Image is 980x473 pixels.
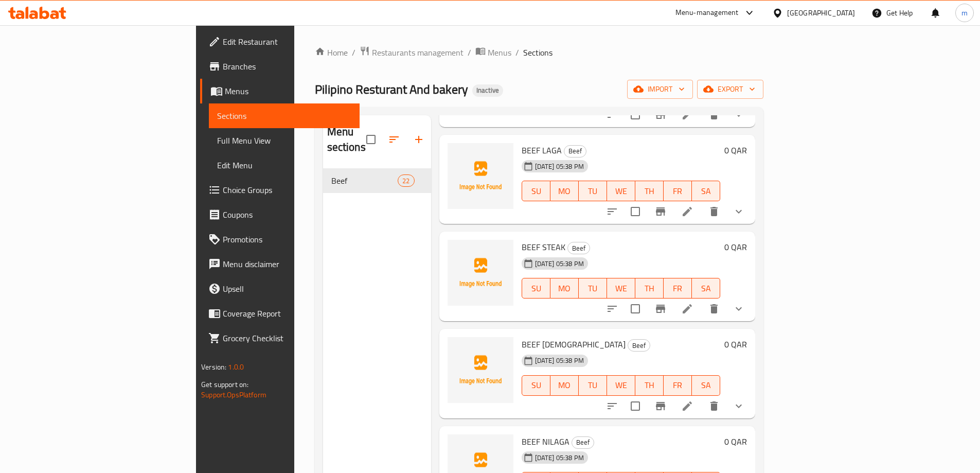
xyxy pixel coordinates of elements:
span: Select to update [625,298,646,320]
a: Grocery Checklist [200,326,360,351]
h6: 0 QAR [724,240,747,254]
span: Upsell [223,283,351,295]
span: m [961,7,968,19]
button: Add section [406,127,431,152]
span: [DATE] 05:38 PM [531,356,588,365]
span: SA [696,184,716,199]
div: items [398,174,414,187]
span: BEEF STEAK [522,239,565,255]
span: BEEF LAGA [522,143,562,158]
span: export [705,83,755,96]
span: Version: [201,360,226,374]
span: 22 [398,176,414,186]
img: BEEF PAPAITAN [448,337,513,403]
div: Beef [572,436,594,449]
a: Upsell [200,276,360,301]
button: SA [692,181,720,201]
button: TH [635,181,664,201]
a: Edit menu item [681,400,693,412]
span: TH [639,184,660,199]
a: Branches [200,54,360,79]
h6: 0 QAR [724,434,747,449]
span: Inactive [472,86,503,95]
svg: Show Choices [733,400,745,412]
span: Menus [225,85,351,97]
a: Edit Restaurant [200,29,360,54]
span: SU [526,378,546,393]
a: Choice Groups [200,178,360,202]
span: MO [555,378,575,393]
a: Sections [209,103,360,128]
span: WE [611,184,631,199]
button: delete [702,199,726,224]
button: MO [550,375,579,396]
span: FR [668,281,688,296]
span: Sections [217,110,351,122]
svg: Show Choices [733,205,745,218]
a: Edit menu item [681,303,693,315]
button: export [697,80,763,99]
button: TH [635,375,664,396]
nav: Menu sections [323,164,431,197]
span: Beef [331,174,398,187]
span: WE [611,281,631,296]
span: Select all sections [360,129,382,150]
span: TH [639,281,660,296]
span: Edit Menu [217,159,351,171]
svg: Show Choices [733,303,745,315]
span: SU [526,184,546,199]
div: Beef22 [323,168,431,193]
button: SA [692,375,720,396]
span: WE [611,378,631,393]
a: Coverage Report [200,301,360,326]
button: delete [702,394,726,418]
span: BEEF [DEMOGRAPHIC_DATA] [522,337,626,352]
span: TU [583,281,603,296]
a: Edit menu item [681,205,693,218]
span: Edit Restaurant [223,36,351,48]
button: sort-choices [600,199,625,224]
button: WE [607,278,635,299]
button: TH [635,278,664,299]
li: / [468,46,471,59]
span: FR [668,184,688,199]
button: show more [726,199,751,224]
a: Menu disclaimer [200,252,360,276]
button: TU [579,278,607,299]
div: Inactive [472,84,503,97]
span: BEEF NILAGA [522,434,569,449]
span: Restaurants management [372,46,464,59]
a: Menus [200,79,360,103]
span: Coverage Report [223,307,351,320]
span: MO [555,184,575,199]
span: MO [555,281,575,296]
span: Beef [628,340,650,352]
span: Full Menu View [217,134,351,147]
span: TH [639,378,660,393]
a: Menus [475,46,511,59]
button: show more [726,296,751,321]
div: Beef [564,145,586,157]
button: WE [607,375,635,396]
img: BEEF STEAK [448,240,513,306]
button: WE [607,181,635,201]
button: sort-choices [600,394,625,418]
button: SA [692,278,720,299]
button: Branch-specific-item [648,199,673,224]
button: Branch-specific-item [648,394,673,418]
span: import [635,83,685,96]
h6: 0 QAR [724,143,747,157]
div: [GEOGRAPHIC_DATA] [787,7,855,19]
button: SU [522,181,550,201]
button: TU [579,181,607,201]
span: Coupons [223,208,351,221]
h6: 0 QAR [724,337,747,352]
span: Choice Groups [223,184,351,196]
button: SU [522,278,550,299]
span: Beef [568,242,590,254]
button: FR [664,375,692,396]
button: FR [664,181,692,201]
div: Beef [628,339,650,352]
span: 1.0.0 [228,360,244,374]
button: sort-choices [600,296,625,321]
